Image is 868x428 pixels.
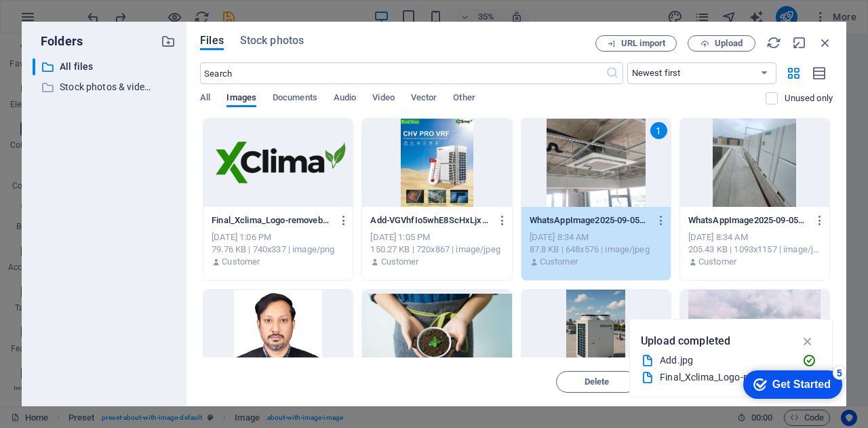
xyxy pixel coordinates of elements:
button: URL import [595,35,677,52]
span: Audio [334,90,356,109]
i: Reload [766,35,781,50]
span: Files [200,33,224,49]
p: Upload completed [641,332,730,350]
div: Stock photos & videos [33,79,151,96]
div: 79.76 KB | 740x337 | image/png [212,244,344,256]
p: WhatsAppImage2025-09-05at11.10.49-b9XfWVmSeaXc36hSqUHg3w.jpeg [688,214,809,227]
button: Upload [688,35,755,52]
div: [DATE] 1:06 PM [212,231,344,244]
span: Upload [715,39,743,47]
div: [DATE] 1:05 PM [370,231,503,244]
div: Stock photos & videos [33,79,176,96]
p: Displays only files that are not in use on the website. Files added during this session can still... [785,92,833,104]
p: WhatsAppImage2025-09-05at11.10.491-3NyvoHrdrGUe6XPf4OmLNA.jpeg [530,214,650,227]
div: 205.43 KB | 1093x1157 | image/jpeg [688,244,821,256]
span: Stock photos [240,33,304,49]
p: Customer [698,256,736,268]
span: URL import [621,39,665,47]
span: Delete [585,378,610,386]
div: Get Started 5 items remaining, 0% complete [11,7,110,35]
p: Customer [540,256,578,268]
div: 150.27 KB | 720x867 | image/jpeg [370,244,503,256]
span: Documents [273,90,317,109]
p: Folders [33,33,83,50]
input: Search [200,62,605,84]
p: Final_Xclima_Logo-removebg-preview-9kz3h4BSrQ93R7b8Ax6tSA.png [212,214,332,227]
div: Get Started [40,15,98,27]
div: 1 [650,122,667,139]
i: Create new folder [161,34,176,49]
span: Images [226,90,256,109]
div: Add.jpg [660,353,791,368]
span: Vector [411,90,437,109]
span: Other [453,90,475,109]
p: Customer [381,256,419,268]
p: Customer [222,256,260,268]
p: All files [60,59,151,75]
span: All [200,90,210,109]
p: Stock photos & videos [60,79,151,95]
i: Minimize [792,35,807,50]
button: Delete [556,371,637,393]
div: ​ [33,58,35,75]
span: Video [372,90,394,109]
div: 87.8 KB | 648x576 | image/jpeg [530,244,663,256]
p: Add-VGVhfIo5whE8ScHxLjxKxg.jpg [370,214,491,227]
div: [DATE] 8:34 AM [688,231,821,244]
div: [DATE] 8:34 AM [530,231,663,244]
div: 5 [100,3,114,16]
i: Close [818,35,833,50]
div: Final_Xclima_Logo-removebg-preview.png [660,370,791,385]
